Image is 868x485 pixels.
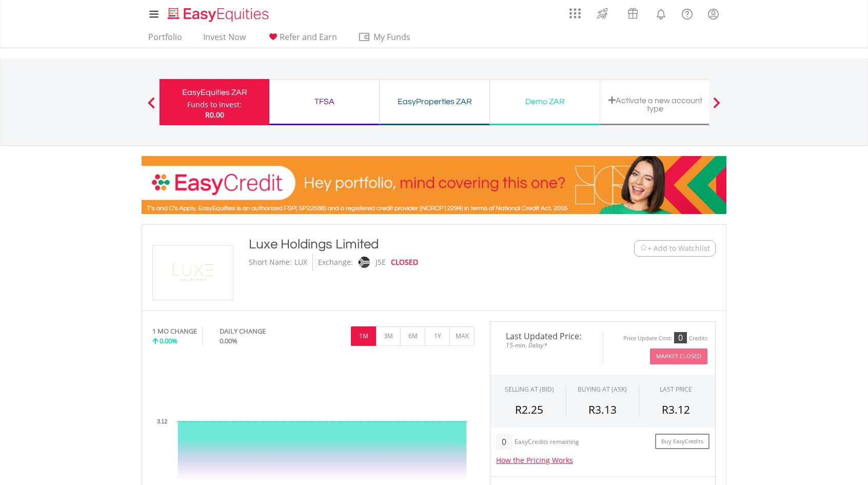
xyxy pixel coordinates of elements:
div: Luxe Holdings Limited [249,235,571,254]
div: 0 [674,332,687,343]
img: jse.png [359,257,370,268]
button: MAX [449,326,475,346]
a: Refer and Earn [263,32,341,48]
text: 3.12 [157,419,168,424]
span: BUYING AT (ASK) [578,385,627,394]
span: 15-min. Delay* [498,340,595,350]
div: EasyCredits remaining [515,438,579,447]
span: R0.00 [205,110,224,120]
div: CLOSED [391,254,418,271]
div: EasyProperties ZAR [386,94,483,109]
div: 1 MO CHANGE [152,326,197,336]
div: Credits [689,335,707,342]
a: Home page [164,3,273,23]
img: vouchers-v2.svg [624,5,641,22]
img: EQU.ZA.LUX.png [154,246,231,300]
a: Vouchers [618,3,648,22]
img: thrive-v2.svg [594,5,611,22]
img: grid-menu-icon.svg [569,8,581,19]
div: JSE [376,254,386,271]
button: 1M [351,326,376,346]
span: R3.13 [588,402,617,417]
div: Price Update Cost: [623,335,672,342]
div: Exchange: [318,254,353,271]
img: Watchlist [640,244,647,252]
div: EasyEquities ZAR [166,85,263,100]
a: Notifications [648,3,674,23]
span: Refer and Earn [280,31,337,43]
div: LAST PRICE [660,385,692,394]
a: Invest Now [199,32,250,48]
a: My Profile [700,3,726,25]
div: Activate a new account type [606,96,704,113]
a: FAQ's and Support [674,3,700,23]
div: Demo ZAR [496,94,594,109]
img: EasyEquities_Logo.png [166,6,273,23]
a: Portfolio [144,32,186,48]
a: Buy EasyCredits [655,434,709,450]
span: R2.25 [515,402,543,417]
span: R3.12 [662,402,690,417]
div: TFSA [275,94,373,109]
button: 3M [376,326,401,346]
a: AppsGrid [563,3,587,19]
div: DAILY CHANGE [220,326,300,336]
span: + Add to Watchlist [647,243,710,254]
div: Short Name: [249,254,292,271]
span: Last Updated Price: [498,332,595,340]
a: How the Pricing Works [496,455,573,465]
button: 1Y [425,326,450,346]
button: Market Closed [650,348,707,364]
div: LUX [294,254,307,271]
span: 0.00% [220,336,238,345]
img: EasyCredit Promotion Banner [142,156,726,214]
button: Watchlist + Add to Watchlist [634,240,716,257]
div: Funds to invest: [187,100,242,110]
button: 6M [400,326,425,346]
span: My Funds [358,30,425,44]
div: SELLING AT (BID) [505,385,554,394]
div: 0 [496,434,512,450]
span: 0.00% [160,336,177,345]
